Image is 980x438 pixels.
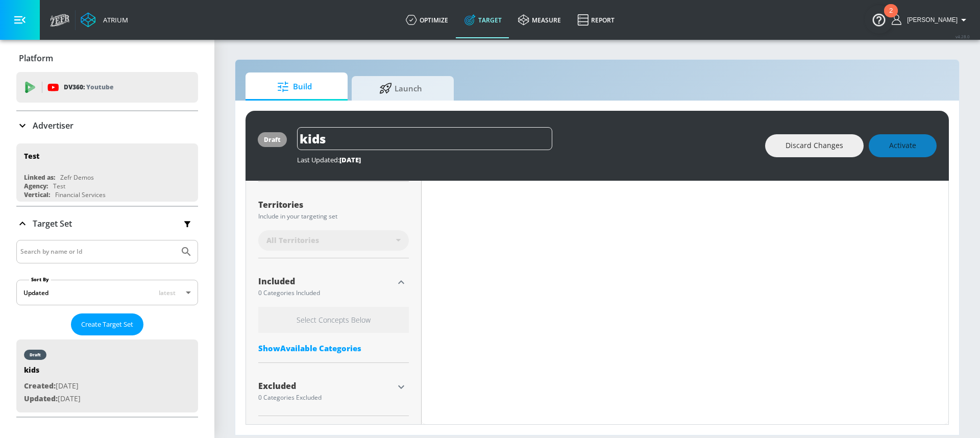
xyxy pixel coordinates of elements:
label: Sort By [29,276,51,283]
a: measure [510,2,569,38]
span: All Territories [266,235,319,246]
div: draftkidsCreated:[DATE]Updated:[DATE] [16,339,198,412]
div: Target Set [16,240,198,417]
span: Create Target Set [81,319,133,330]
a: Report [569,2,623,38]
p: Platform [19,53,53,64]
p: DV360: [64,82,113,93]
span: login as: harvir.chahal@zefr.com [903,16,958,23]
div: kids [24,365,81,380]
div: All Territories [258,230,409,251]
div: Financial Services [55,190,106,199]
div: ShowAvailable Categories [258,343,409,353]
span: Updated: [24,394,58,403]
div: Platform [16,44,198,72]
div: TestLinked as:Zefr DemosAgency:TestVertical:Financial Services [16,143,198,202]
div: Updated [23,288,48,297]
div: Zefr Demos [60,173,94,182]
div: Last Updated: [297,155,755,164]
div: DV360: Youtube [16,72,198,103]
p: [DATE] [24,380,81,393]
span: Launch [362,76,439,101]
div: Test [53,182,65,190]
div: 0 Categories Excluded [258,395,394,401]
span: latest [159,288,176,297]
div: draft [30,352,41,357]
div: 2 [889,11,893,24]
span: Discard Changes [786,139,843,152]
button: Open Resource Center, 2 new notifications [865,5,893,34]
span: Created: [24,381,56,391]
div: Include in your targeting set [258,213,409,220]
h6: Select Concepts Below [258,307,409,333]
div: Vertical: [24,190,50,199]
div: draft [264,135,281,144]
span: [DATE] [339,155,361,164]
div: Agency: [24,182,48,190]
nav: list of Target Set [16,335,198,417]
div: Excluded [258,382,394,390]
a: Target [456,2,510,38]
button: Discard Changes [765,134,864,157]
div: Territories [258,201,409,209]
div: Included [258,277,394,285]
div: Linked as: [24,173,55,182]
span: Build [256,75,333,99]
button: [PERSON_NAME] [892,14,970,26]
button: Create Target Set [71,313,143,335]
a: Atrium [81,12,128,28]
input: Search by name or Id [20,245,175,258]
p: Target Set [33,218,72,229]
div: 0 Categories Included [258,290,394,296]
span: v 4.28.0 [955,34,970,39]
div: Target Set [16,207,198,240]
div: Test [24,151,39,161]
p: Advertiser [33,120,73,131]
div: Advertiser [16,111,198,140]
p: [DATE] [24,393,81,405]
a: optimize [398,2,456,38]
p: Youtube [86,82,113,92]
div: Atrium [99,15,128,25]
